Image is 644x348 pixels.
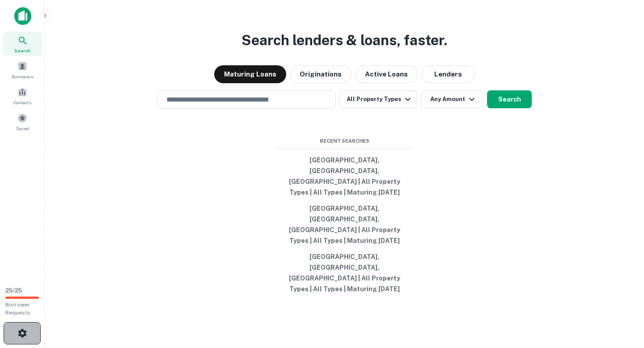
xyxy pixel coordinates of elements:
img: capitalize-icon.png [14,7,31,25]
button: Maturing Loans [214,65,286,83]
span: Search [14,47,30,54]
button: Originations [290,65,352,83]
span: Borrower Requests [5,301,30,316]
a: Borrowers [3,58,42,82]
button: Search [487,90,532,108]
button: Active Loans [355,65,418,83]
iframe: Chat Widget [599,248,644,291]
a: Saved [3,110,42,134]
span: Contacts [13,99,31,106]
button: [GEOGRAPHIC_DATA], [GEOGRAPHIC_DATA], [GEOGRAPHIC_DATA] | All Property Types | All Types | Maturi... [277,249,411,297]
span: Borrowers [12,73,33,80]
button: [GEOGRAPHIC_DATA], [GEOGRAPHIC_DATA], [GEOGRAPHIC_DATA] | All Property Types | All Types | Maturi... [277,152,411,200]
button: Lenders [421,65,475,83]
button: Any Amount [421,90,483,108]
span: 25 / 25 [5,287,22,294]
h3: Search lenders & loans, faster. [241,30,447,51]
button: [GEOGRAPHIC_DATA], [GEOGRAPHIC_DATA], [GEOGRAPHIC_DATA] | All Property Types | All Types | Maturi... [277,200,411,249]
a: Search [3,32,42,56]
span: Recent Searches [277,137,411,145]
a: Contacts [3,84,42,108]
span: Saved [16,125,29,132]
button: All Property Types [339,90,417,108]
